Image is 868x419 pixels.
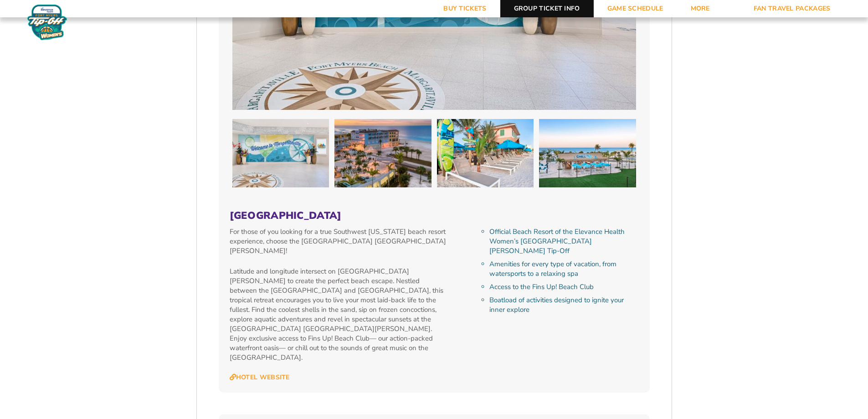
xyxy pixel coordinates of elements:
[539,119,636,187] img: Margaritaville Beach Resort (2025)
[230,373,290,382] a: Hotel Website
[230,227,448,256] p: For those of you looking for a true Southwest [US_STATE] beach resort experience, choose the [GEO...
[489,227,638,256] li: Official Beach Resort of the Elevance Health Women’s [GEOGRAPHIC_DATA][PERSON_NAME] Tip-Off
[334,119,431,187] img: Margaritaville Beach Resort (2025)
[489,295,638,315] li: Boatload of activities designed to ignite your inner explore
[489,282,638,292] li: Access to the Fins Up! Beach Club
[232,119,329,187] img: Margaritaville Beach Resort (2025)
[27,5,67,40] img: Women's Fort Myers Tip-Off
[489,259,638,279] li: Amenities for every type of vacation, from watersports to a relaxing spa
[230,210,639,222] h3: [GEOGRAPHIC_DATA]
[437,119,534,187] img: Margaritaville Beach Resort (2025)
[230,267,448,362] p: Latitude and longitude intersect on [GEOGRAPHIC_DATA][PERSON_NAME] to create the perfect beach es...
